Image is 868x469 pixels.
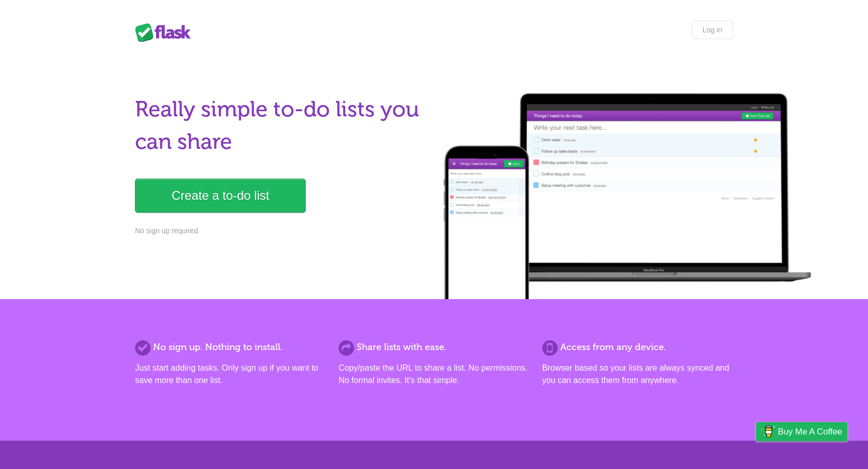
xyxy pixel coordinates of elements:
img: Buy me a coffee [761,423,775,440]
div: Flask Lists [135,23,197,42]
h1: Really simple to-do lists you can share [135,93,428,158]
p: No sign up required [135,225,428,236]
p: Copy/paste the URL to share a list. No permissions. No formal invites. It's that simple. [339,362,529,387]
h2: Share lists with ease. [339,340,529,354]
a: Create a to-do list [135,179,306,213]
h2: No sign up. Nothing to install. [135,340,326,354]
a: Log in [692,21,733,39]
p: Browser based so your lists are always synced and you can access them from anywhere. [542,362,733,387]
h2: Access from any device. [542,340,733,354]
span: Buy me a coffee [778,423,842,441]
a: Buy me a coffee [756,422,847,441]
p: Just start adding tasks. Only sign up if you want to save more than one list. [135,362,326,387]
